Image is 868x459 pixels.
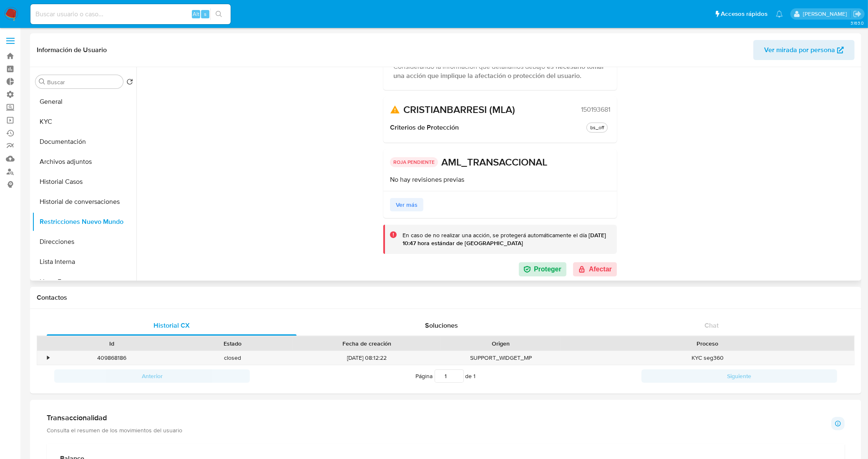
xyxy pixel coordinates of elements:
[32,92,136,112] button: General
[474,372,476,380] span: 1
[32,272,136,292] button: Listas Externas
[32,152,136,172] button: Archivos adjuntos
[54,369,250,383] button: Anterior
[39,78,45,85] button: Buscar
[32,252,136,272] button: Lista Interna
[704,321,719,330] span: Chat
[193,10,199,18] span: Alt
[293,351,440,365] div: [DATE] 08:12:22
[37,293,855,302] h1: Contactos
[32,192,136,212] button: Historial de conversaciones
[32,112,136,132] button: KYC
[721,10,767,18] span: Accesos rápidos
[440,351,561,365] div: SUPPORT_WIDGET_MP
[30,9,231,20] input: Buscar usuario o caso...
[776,10,783,18] a: Notificaciones
[204,10,206,18] span: s
[178,339,287,348] div: Estado
[425,321,458,330] span: Soluciones
[299,339,435,348] div: Fecha de creación
[32,172,136,192] button: Historial Casos
[172,351,293,365] div: closed
[58,339,166,348] div: Id
[47,78,120,86] input: Buscar
[47,354,49,362] div: •
[32,132,136,152] button: Documentación
[561,351,854,365] div: KYC seg360
[642,369,837,383] button: Siguiente
[153,321,190,330] span: Historial CX
[32,232,136,252] button: Direcciones
[446,339,555,348] div: Origen
[32,212,136,232] button: Restricciones Nuevo Mundo
[764,40,835,60] span: Ver mirada por persona
[210,8,227,20] button: search-icon
[803,10,850,18] p: leandro.caroprese@mercadolibre.com
[753,40,855,60] button: Ver mirada por persona
[37,46,107,54] h1: Información de Usuario
[853,10,862,18] a: Salir
[126,78,133,88] button: Volver al orden por defecto
[416,369,476,383] span: Página de
[52,351,172,365] div: 409868186
[567,339,848,348] div: Proceso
